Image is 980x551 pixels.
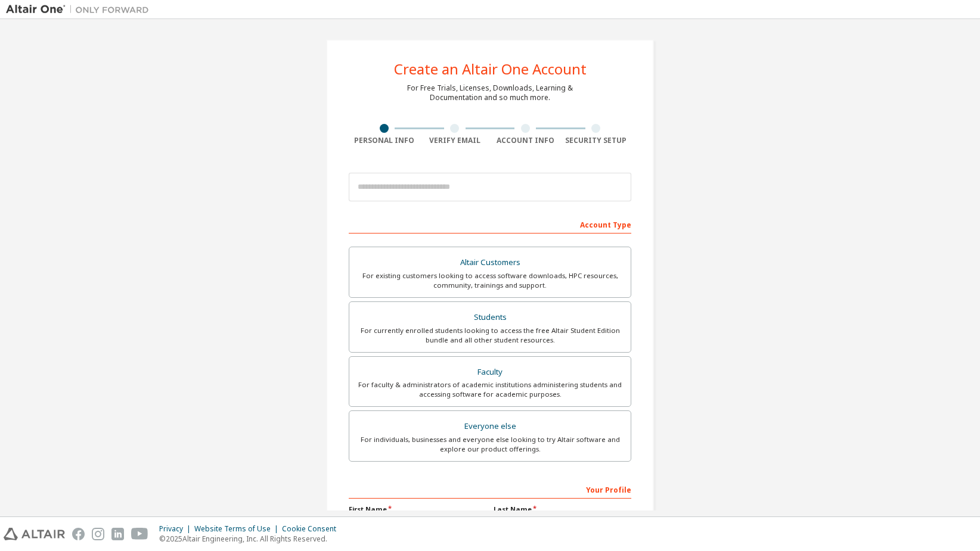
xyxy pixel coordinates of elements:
[159,524,194,534] div: Privacy
[356,326,624,345] div: For currently enrolled students looking to access the free Altair Student Edition bundle and all ...
[356,435,624,454] div: For individuals, businesses and everyone else looking to try Altair software and explore our prod...
[159,534,343,544] p: © 2025 Altair Engineering, Inc. All Rights Reserved.
[92,528,104,540] img: instagram.svg
[6,4,155,15] img: Altair One
[407,83,573,102] div: For Free Trials, Licenses, Downloads, Learning & Documentation and so much more.
[131,528,148,540] img: youtube.svg
[4,528,65,540] img: altair_logo.svg
[356,380,624,399] div: For faculty & administrators of academic institutions administering students and accessing softwa...
[420,136,491,145] div: Verify Email
[349,480,631,499] div: Your Profile
[490,136,561,145] div: Account Info
[356,309,624,326] div: Students
[561,136,632,145] div: Security Setup
[394,62,587,76] div: Create an Altair One Account
[494,505,631,514] label: Last Name
[194,524,282,534] div: Website Terms of Use
[349,505,486,514] label: First Name
[282,524,343,534] div: Cookie Consent
[111,528,124,540] img: linkedin.svg
[356,418,624,435] div: Everyone else
[356,271,624,290] div: For existing customers looking to access software downloads, HPC resources, community, trainings ...
[356,254,624,271] div: Altair Customers
[349,214,631,234] div: Account Type
[356,364,624,381] div: Faculty
[349,136,420,145] div: Personal Info
[72,528,85,540] img: facebook.svg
